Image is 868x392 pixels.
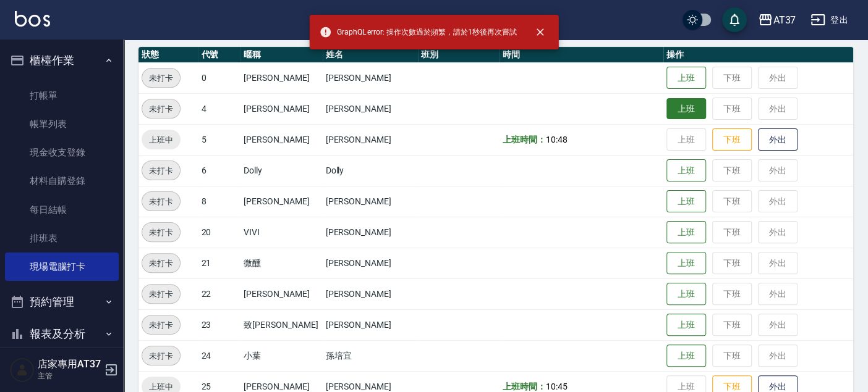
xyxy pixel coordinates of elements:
button: 登出 [806,9,853,31]
td: 6 [198,155,240,186]
p: 主管 [38,370,101,382]
td: 小葉 [240,340,322,371]
th: 狀態 [138,47,198,63]
button: 下班 [712,128,752,151]
img: Logo [15,11,50,27]
th: 暱稱 [240,47,322,63]
a: 材料自購登錄 [5,167,119,195]
a: 打帳單 [5,81,119,110]
button: 上班 [666,314,706,336]
h5: 店家專用AT37 [38,358,101,370]
b: 上班時間： [503,135,546,144]
td: [PERSON_NAME] [240,124,322,155]
td: 微醺 [240,248,322,278]
td: [PERSON_NAME] [323,93,418,124]
a: 現場電腦打卡 [5,252,119,281]
button: 上班 [666,67,706,90]
td: [PERSON_NAME] [323,124,418,155]
td: [PERSON_NAME] [323,217,418,248]
td: 0 [198,62,240,93]
td: 21 [198,248,240,278]
div: AT37 [773,12,796,28]
span: 未打卡 [142,195,180,208]
span: 未打卡 [142,349,180,362]
td: [PERSON_NAME] [323,248,418,278]
td: [PERSON_NAME] [240,62,322,93]
td: 致[PERSON_NAME] [240,309,322,340]
span: 未打卡 [142,164,180,177]
td: [PERSON_NAME] [323,62,418,93]
a: 每日結帳 [5,196,119,224]
td: [PERSON_NAME] [240,186,322,217]
th: 時間 [500,47,663,63]
button: 上班 [666,98,706,120]
span: 上班中 [142,133,181,146]
span: 未打卡 [142,288,180,301]
td: 8 [198,186,240,217]
a: 排班表 [5,224,119,252]
b: 上班時間： [503,382,546,391]
span: 未打卡 [142,257,180,270]
td: 孫培宜 [323,340,418,371]
td: 5 [198,124,240,155]
td: 23 [198,309,240,340]
td: Dolly [323,155,418,186]
span: 未打卡 [142,226,180,239]
td: Dolly [240,155,322,186]
td: 24 [198,340,240,371]
td: 22 [198,278,240,309]
span: GraphQL error: 操作次數過於頻繁，請於1秒後再次嘗試 [320,26,517,38]
th: 代號 [198,47,240,63]
th: 姓名 [323,47,418,63]
span: 10:48 [546,135,568,144]
button: 上班 [666,221,706,244]
span: 未打卡 [142,319,180,332]
td: [PERSON_NAME] [240,93,322,124]
button: close [526,19,553,46]
td: 4 [198,93,240,124]
button: 報表及分析 [5,318,119,350]
button: 上班 [666,344,706,367]
button: 上班 [666,159,706,182]
td: [PERSON_NAME] [323,309,418,340]
button: 外出 [758,128,798,151]
td: [PERSON_NAME] [323,278,418,309]
a: 現金收支登錄 [5,138,119,167]
button: 上班 [666,190,706,213]
button: save [722,7,747,32]
td: 20 [198,217,240,248]
td: [PERSON_NAME] [240,278,322,309]
th: 班別 [418,47,500,63]
a: 帳單列表 [5,110,119,138]
button: 上班 [666,252,706,275]
span: 未打卡 [142,72,180,85]
button: AT37 [753,7,801,33]
th: 操作 [663,47,853,63]
span: 未打卡 [142,102,180,115]
span: 10:45 [546,382,568,391]
button: 上班 [666,283,706,306]
img: Person [10,357,35,382]
button: 預約管理 [5,286,119,318]
button: 櫃檯作業 [5,44,119,77]
td: [PERSON_NAME] [323,186,418,217]
td: VIVI [240,217,322,248]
